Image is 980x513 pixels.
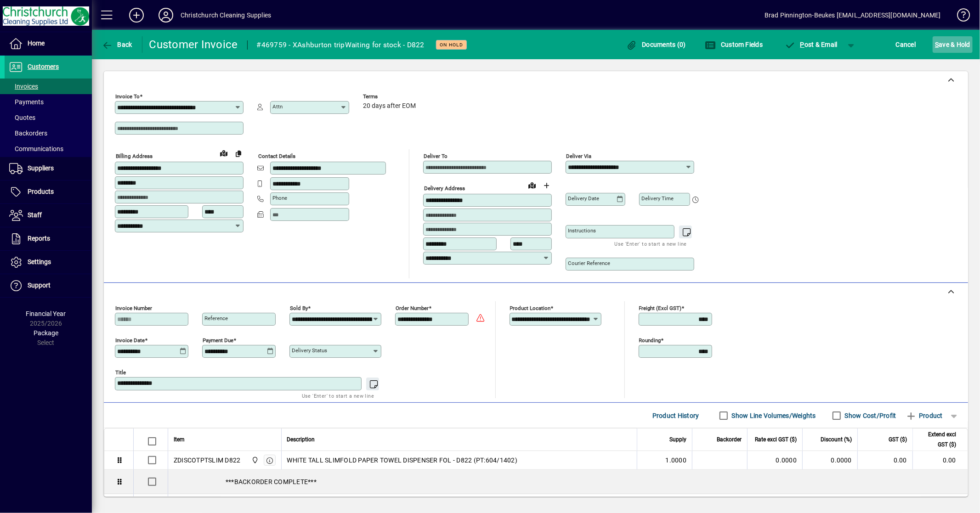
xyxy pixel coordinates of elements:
button: Choose address [539,178,554,193]
span: Product [906,408,943,423]
mat-hint: Use 'Enter' to start a new line [302,390,374,401]
mat-label: Order number [396,305,429,311]
span: Backorders [9,130,47,137]
span: Terms [363,94,418,100]
mat-label: Product location [510,305,551,311]
a: Staff [5,204,92,227]
mat-label: Invoice To [115,93,140,100]
div: ZDISCOTPTSLIM D822 [174,456,241,465]
td: 0.00 [912,451,968,470]
a: Quotes [5,110,92,125]
label: Show Line Volumes/Weights [730,411,816,420]
span: Package [34,329,58,337]
span: Description [287,434,315,445]
span: Rate excl GST ($) [755,434,797,445]
label: Show Cost/Profit [843,411,896,420]
span: Documents (0) [626,41,686,48]
mat-label: Sold by [290,305,308,311]
a: Support [5,274,92,297]
span: ost & Email [784,41,838,48]
div: #469759 - XAshburton tripWaiting for stock - D822 [257,38,425,52]
mat-label: Delivery status [292,347,327,354]
mat-label: Payment due [203,337,233,344]
button: Save & Hold [933,36,973,53]
mat-label: Deliver To [424,153,448,159]
span: S [935,41,939,48]
div: Brad Pinnington-Beukes [EMAIL_ADDRESS][DOMAIN_NAME] [765,8,941,23]
a: Invoices [5,79,92,94]
div: 0.0000 [753,456,797,465]
span: Customers [28,63,59,70]
button: Profile [151,7,181,23]
a: Knowledge Base [950,2,969,32]
span: Support [28,282,51,289]
mat-label: Deliver via [566,153,591,159]
mat-hint: Use 'Enter' to start a new line [615,238,687,249]
span: Custom Fields [705,41,763,48]
td: 0.0000 [802,451,857,470]
div: Customer Invoice [149,37,238,52]
span: GST ($) [889,434,907,445]
span: Supply [669,434,686,445]
span: Products [28,188,54,195]
a: Suppliers [5,157,92,180]
mat-label: Instructions [568,227,596,234]
button: Custom Fields [703,36,765,53]
mat-label: Invoice number [115,305,152,311]
mat-label: Attn [272,103,283,110]
span: WHITE TALL SLIMFOLD PAPER TOWEL DISPENSER FOL - D822 (PT:604/1402) [287,456,518,465]
button: Documents (0) [624,36,688,53]
span: Product History [652,408,699,423]
a: Products [5,180,92,203]
a: Settings [5,251,92,274]
button: Post & Email [780,36,842,53]
span: Reports [28,235,50,242]
span: Christchurch Cleaning Supplies Ltd [249,455,260,465]
mat-label: Invoice date [115,337,145,344]
span: Payments [9,98,44,106]
span: Discount (%) [821,434,852,445]
button: Copy to Delivery address [231,146,246,161]
span: 1.0000 [666,456,687,465]
button: Add [122,7,151,23]
mat-label: Delivery time [641,195,674,202]
button: Cancel [894,36,918,53]
mat-label: Freight (excl GST) [639,305,682,311]
span: Cancel [896,37,916,52]
span: P [800,41,804,48]
span: Home [28,39,45,47]
span: Invoices [9,83,38,90]
span: Item [174,434,185,445]
a: View on map [525,178,539,192]
a: Reports [5,227,92,250]
div: Christchurch Cleaning Supplies [181,8,271,23]
a: Home [5,32,92,55]
span: Staff [28,211,42,219]
span: Financial Year [26,310,66,317]
span: ave & Hold [935,37,970,52]
mat-label: Title [115,369,126,376]
span: Backorder [717,434,742,445]
span: Extend excl GST ($) [918,429,956,450]
mat-label: Delivery date [568,195,599,202]
td: 0.00 [857,451,912,470]
app-page-header-button: Back [92,36,142,53]
mat-label: Rounding [639,337,661,344]
button: Back [99,36,135,53]
button: Product History [649,407,703,424]
span: Communications [9,145,63,152]
a: View on map [216,146,231,160]
mat-label: Phone [272,195,287,201]
span: On hold [440,42,463,48]
a: Communications [5,141,92,157]
span: Quotes [9,114,35,121]
span: Suppliers [28,164,54,172]
span: 20 days after EOM [363,102,416,110]
mat-label: Courier Reference [568,260,610,266]
a: Payments [5,94,92,110]
button: Product [901,407,947,424]
a: Backorders [5,125,92,141]
mat-label: Reference [204,315,228,321]
span: Settings [28,258,51,265]
span: Back [102,41,132,48]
